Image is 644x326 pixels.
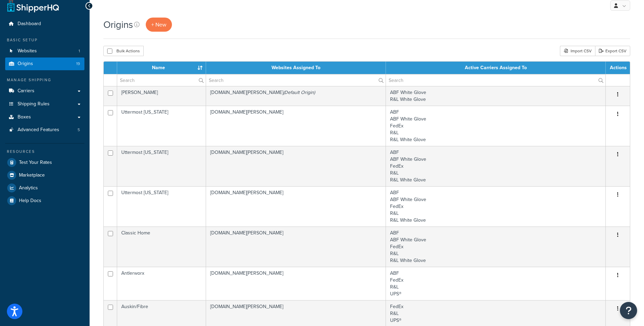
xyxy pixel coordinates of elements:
[117,62,206,74] th: Name : activate to sort column ascending
[117,146,206,186] td: Uttermost [US_STATE]
[386,227,606,267] td: ABF ABF White Glove FedEx R&L R&L White Glove
[18,127,59,133] span: Advanced Features
[19,160,52,166] span: Test Your Rates
[5,124,84,136] li: Advanced Features
[386,74,605,86] input: Search
[19,198,41,204] span: Help Docs
[206,186,386,227] td: [DOMAIN_NAME][PERSON_NAME]
[386,186,606,227] td: ABF ABF White Glove FedEx R&L R&L White Glove
[5,124,84,136] a: Advanced Features 5
[560,46,595,56] div: Import CSV
[386,86,606,106] td: ABF White Glove R&L White Glove
[206,62,386,74] th: Websites Assigned To
[5,111,84,124] a: Boxes
[206,227,386,267] td: [DOMAIN_NAME][PERSON_NAME]
[606,62,630,74] th: Actions
[5,85,84,97] a: Carriers
[386,146,606,186] td: ABF ABF White Glove FedEx R&L R&L White Glove
[18,21,41,27] span: Dashboard
[283,89,315,96] i: (Default Origin)
[18,48,37,54] span: Websites
[18,114,31,120] span: Boxes
[386,267,606,300] td: ABF FedEx R&L UPS®
[5,37,84,43] div: Basic Setup
[5,45,84,57] a: Websites 1
[206,74,386,86] input: Search
[5,156,84,169] a: Test Your Rates
[103,18,133,31] h1: Origins
[117,74,206,86] input: Search
[5,45,84,57] li: Websites
[18,101,50,107] span: Shipping Rules
[117,106,206,146] td: Uttermost [US_STATE]
[5,98,84,111] a: Shipping Rules
[386,106,606,146] td: ABF ABF White Glove FedEx R&L R&L White Glove
[79,48,80,54] span: 1
[206,146,386,186] td: [DOMAIN_NAME][PERSON_NAME]
[206,267,386,300] td: [DOMAIN_NAME][PERSON_NAME]
[19,172,45,178] span: Marketplace
[117,267,206,300] td: Antlerworx
[5,18,84,30] a: Dashboard
[620,302,637,319] button: Open Resource Center
[5,182,84,194] a: Analytics
[386,62,606,74] th: Active Carriers Assigned To
[78,127,80,133] span: 5
[5,169,84,181] a: Marketplace
[146,18,172,32] a: + New
[206,86,386,106] td: [DOMAIN_NAME][PERSON_NAME]
[117,86,206,106] td: [PERSON_NAME]
[5,194,84,207] a: Help Docs
[206,106,386,146] td: [DOMAIN_NAME][PERSON_NAME]
[595,46,630,56] a: Export CSV
[103,46,144,56] button: Bulk Actions
[5,57,84,70] li: Origins
[117,186,206,227] td: Uttermost [US_STATE]
[117,227,206,267] td: Classic Home
[5,77,84,83] div: Manage Shipping
[76,61,80,67] span: 19
[151,21,166,29] span: + New
[5,149,84,155] div: Resources
[5,57,84,70] a: Origins 19
[19,185,38,191] span: Analytics
[18,61,33,67] span: Origins
[18,88,34,94] span: Carriers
